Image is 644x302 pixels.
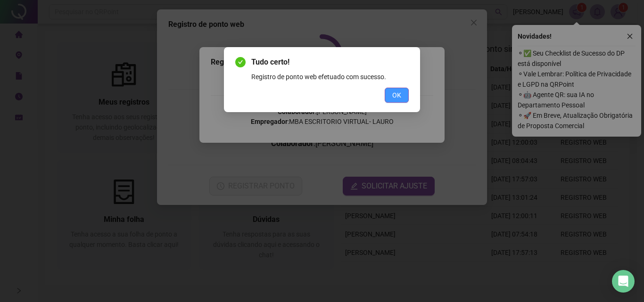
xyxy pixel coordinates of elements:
[612,270,635,293] div: Open Intercom Messenger
[392,90,401,100] span: OK
[385,88,409,103] button: OK
[251,57,409,68] span: Tudo certo!
[235,57,246,67] span: check-circle
[251,72,409,82] div: Registro de ponto web efetuado com sucesso.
